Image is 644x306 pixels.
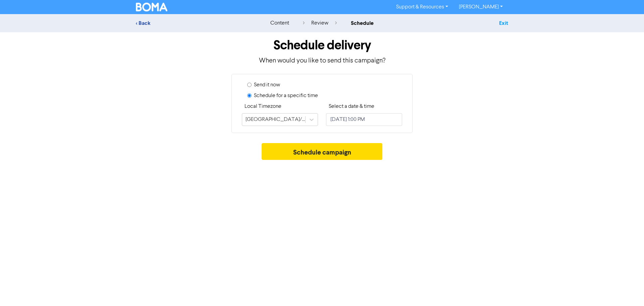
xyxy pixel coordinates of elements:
[453,2,508,12] a: [PERSON_NAME]
[262,143,383,160] button: Schedule campaign
[254,92,318,100] label: Schedule for a specific time
[329,102,374,111] label: Select a date & time
[136,38,508,53] h1: Schedule delivery
[270,19,289,27] div: content
[499,20,508,27] a: Exit
[610,274,644,306] iframe: Chat Widget
[246,116,306,124] div: [GEOGRAPHIC_DATA]/[GEOGRAPHIC_DATA]
[136,19,253,27] div: < Back
[136,56,508,66] p: When would you like to send this campaign?
[303,19,337,27] div: review
[326,113,402,126] input: Click to select a date
[254,81,280,89] label: Send it now
[136,3,167,11] img: BOMA Logo
[245,102,281,111] label: Local Timezone
[391,2,453,12] a: Support & Resources
[351,19,374,27] div: schedule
